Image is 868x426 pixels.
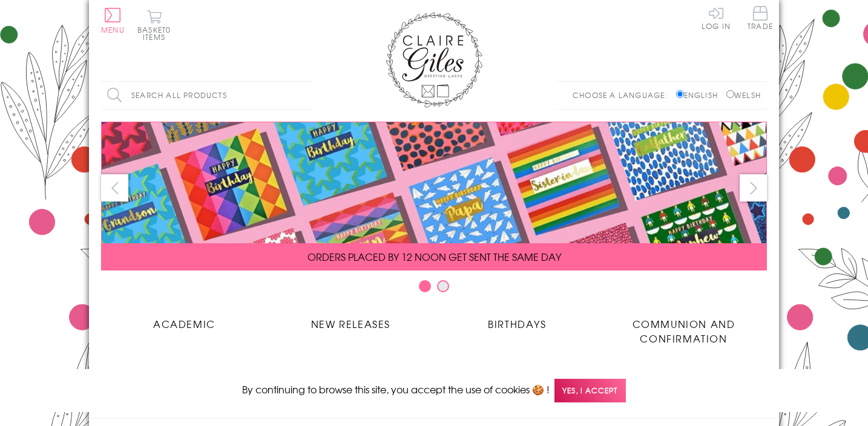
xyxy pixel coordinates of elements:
[153,316,215,331] span: Academic
[101,280,767,298] div: Carousel Pagination
[101,8,125,33] button: Menu
[600,307,767,346] a: Communion and Confirmation
[633,316,735,346] span: Communion and Confirmation
[748,6,773,32] a: Trade
[573,90,674,100] p: Choose a language:
[676,90,724,100] label: English
[726,90,761,100] label: Welsh
[676,90,684,98] input: English
[137,10,171,41] button: Basket0 items
[702,6,731,30] a: Log In
[437,280,449,292] button: Carousel Page 2
[726,90,734,98] input: Welsh
[268,307,434,331] a: New Releases
[307,249,561,264] span: ORDERS PLACED BY 12 NOON GET SENT THE SAME DAY
[101,307,268,331] a: Academic
[143,24,171,42] span: 0 items
[419,280,431,292] button: Carousel Page 1 (Current Slide)
[311,316,390,331] span: New Releases
[748,6,773,30] span: Trade
[434,307,600,331] a: Birthdays
[101,24,125,35] span: Menu
[488,316,546,331] span: Birthdays
[301,82,313,109] input: Search
[386,12,482,108] img: Claire Giles Greetings Cards
[101,174,128,202] button: prev
[740,174,767,202] button: next
[554,379,626,402] span: Yes, I accept
[101,82,313,109] input: Search all products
